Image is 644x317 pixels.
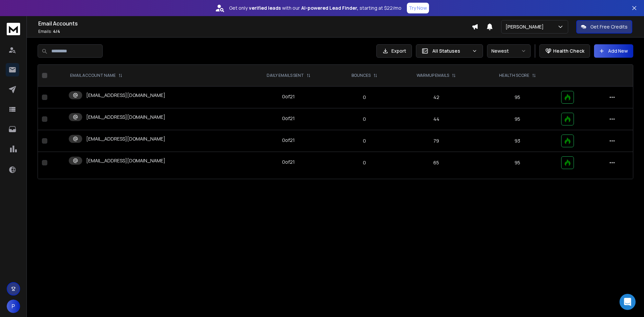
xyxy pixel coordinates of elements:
button: Try Now [407,3,429,13]
button: Newest [487,44,531,58]
p: DAILY EMAILS SENT [267,73,304,78]
p: [EMAIL_ADDRESS][DOMAIN_NAME] [86,92,165,99]
p: Get only with our starting at $22/mo [229,5,401,11]
td: 42 [395,87,478,108]
span: 4 / 4 [53,29,60,34]
button: Add New [594,44,633,58]
p: HEALTH SCORE [499,73,529,78]
div: 0 of 21 [282,93,295,100]
strong: verified leads [249,5,281,11]
button: Export [376,44,412,58]
p: WARMUP EMAILS [417,73,449,78]
button: Health Check [539,44,590,58]
p: 0 [338,159,391,166]
td: 44 [395,108,478,130]
p: [EMAIL_ADDRESS][DOMAIN_NAME] [86,136,165,142]
div: 0 of 21 [282,137,295,144]
td: 95 [478,87,557,108]
td: 65 [395,152,478,174]
td: 95 [478,108,557,130]
p: Health Check [553,48,584,54]
div: 0 of 21 [282,115,295,122]
p: [PERSON_NAME] [505,23,546,30]
p: BOUNCES [352,73,371,78]
p: Try Now [409,5,427,11]
td: 79 [395,130,478,152]
p: [EMAIL_ADDRESS][DOMAIN_NAME] [86,114,165,120]
p: Get Free Credits [590,23,628,30]
td: 95 [478,152,557,174]
div: 0 of 21 [282,159,295,165]
div: EMAIL ACCOUNT NAME [70,73,122,78]
button: P [7,300,20,313]
p: Emails : [38,29,472,34]
p: 0 [338,116,391,122]
h1: Email Accounts [38,19,472,28]
div: Open Intercom Messenger [620,294,636,310]
p: 0 [338,138,391,144]
p: [EMAIL_ADDRESS][DOMAIN_NAME] [86,157,165,164]
button: Get Free Credits [576,20,632,34]
p: 0 [338,94,391,101]
img: logo [7,23,20,35]
strong: AI-powered Lead Finder, [301,5,358,11]
p: All Statuses [432,48,469,54]
td: 93 [478,130,557,152]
